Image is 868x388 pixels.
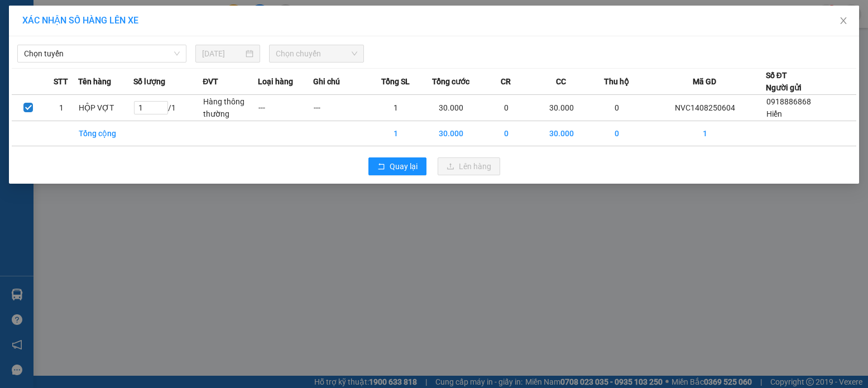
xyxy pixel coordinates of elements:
[589,95,644,121] td: 0
[12,65,147,89] span: [STREET_ADDRESS][PERSON_NAME]
[107,24,198,36] strong: PHIẾU GỬI HÀNG
[116,38,189,46] strong: Hotline : 0889 23 23 23
[368,157,426,175] button: rollbackQuay lại
[7,11,54,58] img: logo
[501,75,511,88] span: CR
[276,45,357,62] span: Chọn chuyến
[24,45,180,62] span: Chọn tuyến
[133,95,203,121] td: / 1
[438,157,500,175] button: uploadLên hàng
[534,121,589,146] td: 30.000
[766,69,802,94] div: Số ĐT Người gửi
[604,75,629,88] span: Thu hộ
[313,75,340,88] span: Ghi chú
[828,6,859,37] button: Close
[78,75,111,88] span: Tên hàng
[839,16,848,25] span: close
[103,49,202,59] strong: : [DOMAIN_NAME]
[78,95,133,121] td: HỘP VỢT
[313,95,368,121] td: ---
[766,97,811,106] span: 0918886868
[479,95,534,121] td: 0
[424,95,479,121] td: 30.000
[78,121,133,146] td: Tổng cộng
[377,162,385,171] span: rollback
[589,121,644,146] td: 0
[644,121,766,146] td: 1
[534,95,589,121] td: 30.000
[644,95,766,121] td: NVC1408250604
[368,95,424,121] td: 1
[133,75,165,88] span: Số lượng
[203,75,218,88] span: ĐVT
[390,160,418,173] span: Quay lại
[22,15,138,26] span: XÁC NHẬN SỐ HÀNG LÊN XE
[432,75,469,88] span: Tổng cước
[12,65,147,89] span: VP gửi:
[381,75,410,88] span: Tổng SL
[202,47,244,60] input: 14/08/2025
[258,95,313,121] td: ---
[766,109,782,118] span: Hiển
[258,75,293,88] span: Loại hàng
[556,75,566,88] span: CC
[693,75,716,88] span: Mã GD
[424,121,479,146] td: 30.000
[54,75,68,88] span: STT
[203,95,258,121] td: Hàng thông thường
[76,10,228,22] strong: CÔNG TY TNHH VĨNH QUANG
[45,95,78,121] td: 1
[479,121,534,146] td: 0
[103,50,130,59] span: Website
[368,121,424,146] td: 1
